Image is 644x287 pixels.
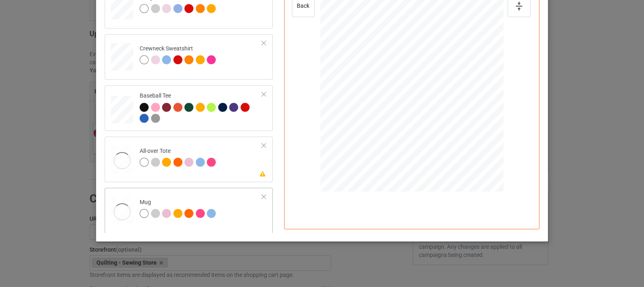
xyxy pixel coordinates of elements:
div: Baseball Tee [105,85,273,131]
div: Crewneck Sweatshirt [105,34,273,80]
div: All-over Tote [105,137,273,182]
div: Crewneck Sweatshirt [140,45,218,64]
div: Mug [105,188,273,233]
img: svg+xml;base64,PD94bWwgdmVyc2lvbj0iMS4wIiBlbmNvZGluZz0iVVRGLTgiPz4KPHN2ZyB3aWR0aD0iMTZweCIgaGVpZ2... [516,2,522,11]
div: Baseball Tee [140,92,262,122]
div: All-over Tote [140,147,218,166]
img: heather_texture.png [151,114,160,123]
div: Mug [140,198,218,217]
